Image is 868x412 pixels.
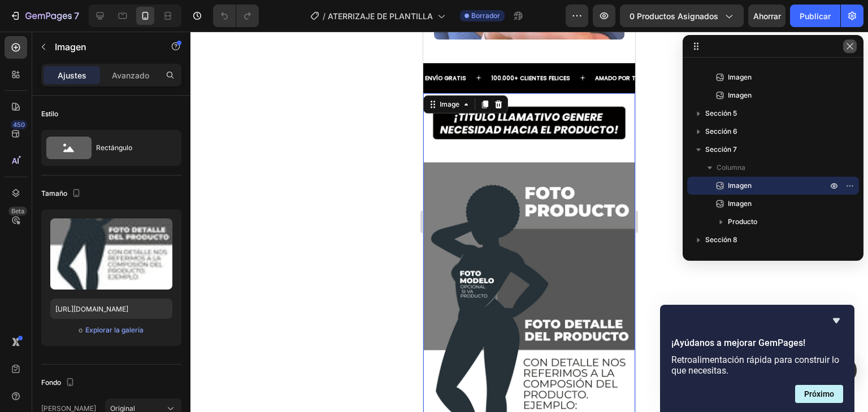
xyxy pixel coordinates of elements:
[671,336,843,350] h2: ¡Ayúdanos a mejorar GemPages!
[717,163,745,172] font: Columna
[830,314,843,327] button: Ocultar encuesta
[748,5,785,27] button: Ahorrar
[41,189,67,198] font: Tamaño
[50,218,172,290] img: imagen de vista previa
[58,71,86,80] font: Ajustes
[705,235,737,244] font: Sección 8
[630,11,718,21] font: 0 productos asignados
[41,109,58,118] font: Estilo
[728,217,757,226] font: Producto
[423,32,635,412] iframe: Área de diseño
[671,354,839,376] font: Retroalimentación rápida para construir lo que necesitas.
[96,143,132,152] font: Rectángulo
[74,10,79,21] font: 7
[41,378,61,387] font: Fondo
[112,71,149,80] font: Avanzado
[620,5,744,27] button: 0 productos asignados
[804,389,834,398] font: Próximo
[213,5,259,27] div: Deshacer/Rehacer
[795,385,843,403] button: Siguiente pregunta
[85,326,144,334] font: Explorar la galería
[800,11,831,21] font: Publicar
[328,11,433,21] font: ATERRIZAJE DE PLANTILLA
[55,41,86,52] font: Imagen
[728,181,752,190] font: Imagen
[79,326,83,334] font: o
[728,199,752,208] font: Imagen
[705,145,737,154] font: Sección 7
[5,5,84,27] button: 7
[471,11,500,20] font: Borrador
[671,314,843,403] div: ¡Ayúdanos a mejorar GemPages!
[728,73,752,81] font: Imagen
[14,68,38,78] div: Image
[11,207,24,215] font: Beta
[13,121,25,129] font: 450
[323,11,325,21] font: /
[85,325,144,336] button: Explorar la galería
[705,127,737,135] font: Sección 6
[753,11,781,21] font: Ahorrar
[55,40,151,54] p: Imagen
[705,109,737,117] font: Sección 5
[790,5,840,27] button: Publicar
[728,91,752,99] font: Imagen
[50,299,172,319] input: https://ejemplo.com/imagen.jpg
[172,43,229,50] p: AMADO POR TODOS
[671,338,805,348] font: ¡Ayúdanos a mejorar GemPages!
